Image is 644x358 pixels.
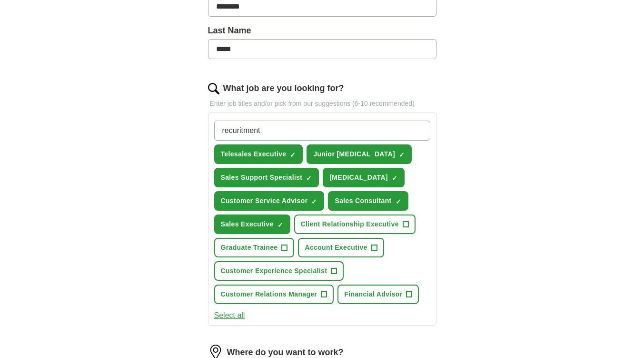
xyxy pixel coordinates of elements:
[277,221,283,229] span: ✓
[214,215,290,234] button: Sales Executive✓
[399,151,405,159] span: ✓
[221,196,308,206] span: Customer Service Advisor
[329,173,388,183] span: [MEDICAL_DATA]
[290,151,296,159] span: ✓
[214,310,245,321] button: Select all
[313,149,395,159] span: Junior [MEDICAL_DATA]
[221,173,303,183] span: Sales Support Specialist
[305,243,367,253] span: Account Executive
[221,219,274,229] span: Sales Executive
[306,174,312,182] span: ✓
[311,198,317,205] span: ✓
[208,24,436,37] label: Last Name
[208,83,219,94] img: search.png
[344,289,402,299] span: Financial Advisor
[337,285,419,304] button: Financial Advisor
[214,238,295,257] button: Graduate Trainee
[221,149,287,159] span: Telesales Executive
[221,266,327,276] span: Customer Experience Specialist
[214,144,303,164] button: Telesales Executive✓
[214,121,430,141] input: Type a job title and press enter
[307,144,412,164] button: Junior [MEDICAL_DATA]✓
[214,168,319,187] button: Sales Support Specialist✓
[396,198,401,205] span: ✓
[392,174,397,182] span: ✓
[214,191,325,211] button: Customer Service Advisor✓
[298,238,384,257] button: Account Executive
[208,99,436,109] p: Enter job titles and/or pick from our suggestions (6-10 recommended)
[328,191,408,211] button: Sales Consultant✓
[221,289,317,299] span: Customer Relations Manager
[294,215,416,234] button: Client Relationship Executive
[214,261,344,281] button: Customer Experience Specialist
[323,168,405,187] button: [MEDICAL_DATA]✓
[223,82,344,95] label: What job are you looking for?
[221,243,278,253] span: Graduate Trainee
[335,196,391,206] span: Sales Consultant
[214,285,334,304] button: Customer Relations Manager
[301,219,399,229] span: Client Relationship Executive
